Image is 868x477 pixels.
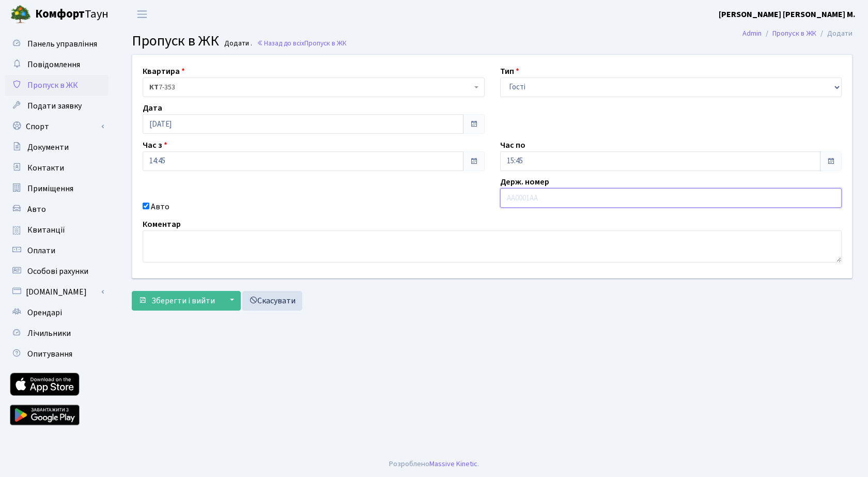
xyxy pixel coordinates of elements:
[143,65,185,78] label: Квартира
[742,28,762,39] a: Admin
[143,102,162,114] label: Дата
[35,6,109,23] span: Таун
[27,59,80,70] span: Повідомлення
[5,178,109,199] a: Приміщення
[5,75,109,96] a: Пропуск в ЖК
[149,82,472,93] span: <b>КТ</b>&nbsp;&nbsp;&nbsp;&nbsp;7-353
[27,100,82,112] span: Подати заявку
[143,139,167,151] label: Час з
[500,139,525,151] label: Час по
[719,8,856,21] a: [PERSON_NAME] [PERSON_NAME] М.
[5,96,109,116] a: Подати заявку
[27,328,71,339] span: Лічильники
[727,23,868,44] nav: breadcrumb
[242,291,302,311] a: Скасувати
[27,142,69,153] span: Документи
[27,266,88,277] span: Особові рахунки
[5,137,109,158] a: Документи
[132,291,222,311] button: Зберегти і вийти
[27,307,62,318] span: Орендарі
[5,344,109,364] a: Опитування
[27,162,64,174] span: Контакти
[5,282,109,302] a: [DOMAIN_NAME]
[27,224,65,236] span: Квитанції
[151,295,215,306] span: Зберегти і вийти
[27,204,46,215] span: Авто
[27,183,73,194] span: Приміщення
[500,65,519,78] label: Тип
[5,199,109,220] a: Авто
[257,38,347,48] a: Назад до всіхПропуск в ЖК
[5,302,109,323] a: Орендарі
[5,116,109,137] a: Спорт
[132,30,219,51] span: Пропуск в ЖК
[5,54,109,75] a: Повідомлення
[27,80,78,91] span: Пропуск в ЖК
[500,188,842,208] input: AA0001AA
[27,245,55,256] span: Оплати
[35,6,85,22] b: Комфорт
[816,28,853,39] li: Додати
[151,201,169,213] label: Авто
[719,9,856,20] b: [PERSON_NAME] [PERSON_NAME] М.
[772,28,816,39] a: Пропуск в ЖК
[5,240,109,261] a: Оплати
[149,82,159,93] b: КТ
[500,176,549,188] label: Держ. номер
[5,261,109,282] a: Особові рахунки
[304,38,347,48] span: Пропуск в ЖК
[143,78,485,97] span: <b>КТ</b>&nbsp;&nbsp;&nbsp;&nbsp;7-353
[5,220,109,240] a: Квитанції
[27,38,97,50] span: Панель управління
[389,458,479,470] div: Розроблено .
[10,4,31,25] img: logo.png
[5,158,109,178] a: Контакти
[222,39,252,48] small: Додати .
[27,348,72,360] span: Опитування
[5,323,109,344] a: Лічильники
[129,6,155,23] button: Переключити навігацію
[143,218,181,230] label: Коментар
[429,458,477,469] a: Massive Kinetic
[5,34,109,54] a: Панель управління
